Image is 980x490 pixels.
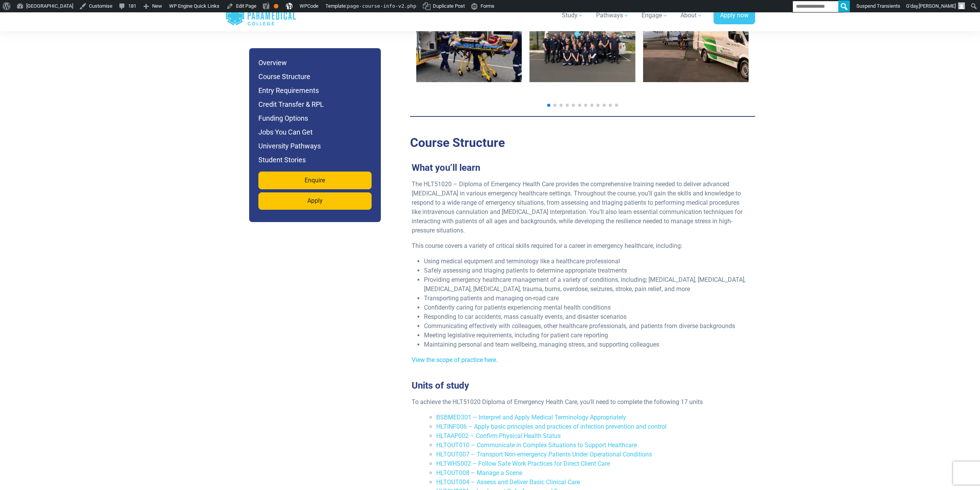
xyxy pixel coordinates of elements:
[436,414,626,421] a: BSBMED301 – Interpret and Apply Medical Terminology Appropriately
[560,104,563,107] span: Go to slide 3
[596,104,600,107] span: Go to slide 9
[637,5,673,26] a: Engage
[274,4,278,8] div: OK
[591,5,634,26] a: Pathways
[436,432,561,439] a: HLTAAP002 – Confirm Physical Health Status
[436,441,637,449] a: HLTOUT010 – Communicate in Complex Situations to Support Healthcare
[436,451,652,458] a: HLTOUT007 – Transport Non-emergency Patients Under Operational Conditions
[412,241,747,251] p: This course covers a variety of critical skills required for a career in emergency healthcare, in...
[412,356,498,364] a: View the scope of practice here.
[424,332,608,339] span: Meeting legislative requirements, including for patient care reporting
[424,294,747,303] li: Transporting patients and managing on-road care
[615,104,618,107] span: Go to slide 12
[436,469,522,477] a: HLTOUT008 – Manage a Scene
[676,5,707,26] a: About
[603,104,606,107] span: Go to slide 10
[436,460,610,467] a: HLTWHS002 – Follow Safe Work Practices for Direct Client Care
[919,3,956,9] span: [PERSON_NAME]
[424,322,747,331] li: Communicating effectively with colleagues, other healthcare professionals, and patients from dive...
[412,180,747,235] p: The HLT51020 – Diploma of Emergency Health Care provides the comprehensive training needed to del...
[424,304,611,311] span: Confidently caring for patients experiencing mental health conditions
[547,104,550,107] span: Go to slide 1
[590,104,593,107] span: Go to slide 8
[714,7,755,25] a: Apply now
[553,104,556,107] span: Go to slide 2
[572,104,575,107] span: Go to slide 5
[436,478,580,486] a: HLTOUT004 – Assess and Deliver Basic Clinical Care
[407,380,752,391] h3: Units of study
[424,340,747,349] li: Maintaining personal and team wellbeing, managing stress, and supporting colleagues
[609,104,612,107] span: Go to slide 11
[557,5,588,26] a: Study
[584,104,587,107] span: Go to slide 7
[424,266,747,275] li: Safely assessing and triaging patients to determine appropriate treatments
[412,397,747,407] p: To achieve the HLT51020 Diploma of Emergency Health Care, you’ll need to complete the following 1...
[347,3,416,9] span: page-course-info-v2.php
[436,423,667,430] a: HLTINF006 – Apply basic principles and practices of infection prevention and control
[410,135,755,150] h2: Course Structure
[424,257,747,266] li: Using medical equipment and terminology like a healthcare professional
[225,3,297,28] a: Australian Paramedical College
[424,275,747,294] li: Providing emergency healthcare management of a variety of conditions, including; [MEDICAL_DATA], ...
[566,104,569,107] span: Go to slide 4
[424,312,747,322] li: Responding to car accidents, mass casualty events, and disaster scenarios
[578,104,581,107] span: Go to slide 6
[407,162,752,173] h3: What you’ll learn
